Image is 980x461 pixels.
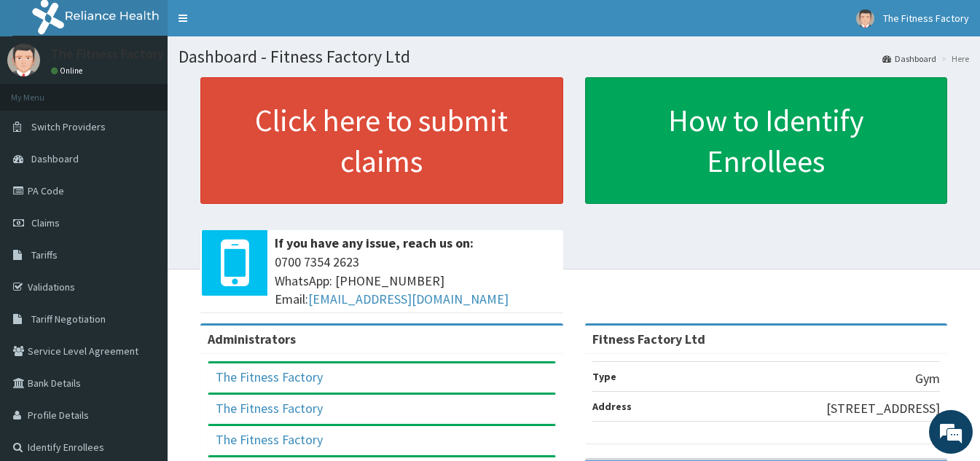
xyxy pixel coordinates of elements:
[275,235,474,251] b: If you have any issue, reach us on:
[31,248,58,261] span: Tariffs
[592,400,632,413] b: Address
[216,400,323,417] a: The Fitness Factory
[592,370,616,383] b: Type
[585,77,948,204] a: How to Identify Enrollees
[308,291,509,307] a: [EMAIL_ADDRESS][DOMAIN_NAME]
[938,52,969,65] li: Here
[7,44,40,76] img: User Image
[31,120,106,133] span: Switch Providers
[216,431,323,448] a: The Fitness Factory
[31,312,106,326] span: Tariff Negotiation
[200,77,563,204] a: Click here to submit claims
[826,399,940,418] p: [STREET_ADDRESS]
[31,216,60,229] span: Claims
[883,12,969,25] span: The Fitness Factory
[51,66,86,76] a: Online
[856,9,874,28] img: User Image
[882,52,936,65] a: Dashboard
[275,253,556,309] span: 0700 7354 2623 WhatsApp: [PHONE_NUMBER] Email:
[915,369,940,388] p: Gym
[51,47,164,60] p: The Fitness Factory
[179,47,969,66] h1: Dashboard - Fitness Factory Ltd
[31,152,79,165] span: Dashboard
[592,331,705,347] strong: Fitness Factory Ltd
[216,369,323,385] a: The Fitness Factory
[208,331,296,347] b: Administrators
